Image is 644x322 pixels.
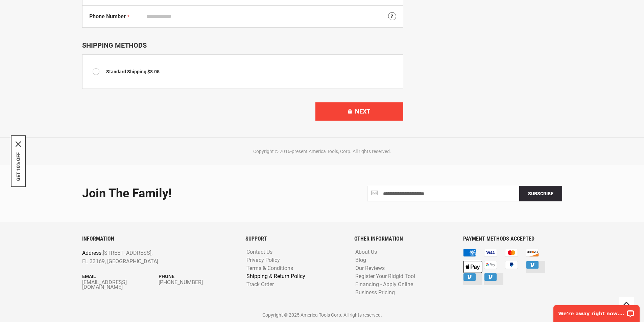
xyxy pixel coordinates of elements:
button: Close [16,141,21,147]
a: [PHONE_NUMBER] [159,280,235,285]
span: Phone Number [89,13,126,20]
a: Financing - Apply Online [354,281,415,288]
button: Next [315,102,403,121]
a: Business Pricing [354,290,397,296]
button: Subscribe [519,186,562,201]
p: [STREET_ADDRESS], FL 33169, [GEOGRAPHIC_DATA] [82,249,205,266]
h6: SUPPORT [245,236,344,242]
span: Next [355,108,370,115]
a: [EMAIL_ADDRESS][DOMAIN_NAME] [82,280,159,290]
iframe: LiveChat chat widget [549,301,644,322]
button: GET 10% OFF [16,152,21,181]
span: Standard Shipping [106,69,146,74]
span: Subscribe [528,191,553,196]
div: Join the Family! [82,187,317,200]
div: Shipping Methods [82,41,403,49]
h6: OTHER INFORMATION [354,236,453,242]
a: Contact Us [245,249,274,255]
a: Terms & Conditions [245,265,295,272]
a: Our Reviews [354,265,386,272]
span: $8.05 [147,69,160,74]
p: Email [82,273,159,280]
a: About Us [354,249,379,255]
p: Copyright © 2025 America Tools Corp. All rights reserved. [82,311,562,319]
a: Blog [354,257,368,264]
span: Address: [82,250,103,256]
h6: PAYMENT METHODS ACCEPTED [463,236,562,242]
p: Phone [159,273,235,280]
svg: close icon [16,141,21,147]
a: Track Order [245,281,276,288]
a: Register Your Ridgid Tool [354,273,417,280]
div: Copyright © 2016-present America Tools, Corp. All rights reserved. [80,148,564,155]
h6: INFORMATION [82,236,235,242]
a: Shipping & Return Policy [245,273,307,280]
a: Privacy Policy [245,257,282,264]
